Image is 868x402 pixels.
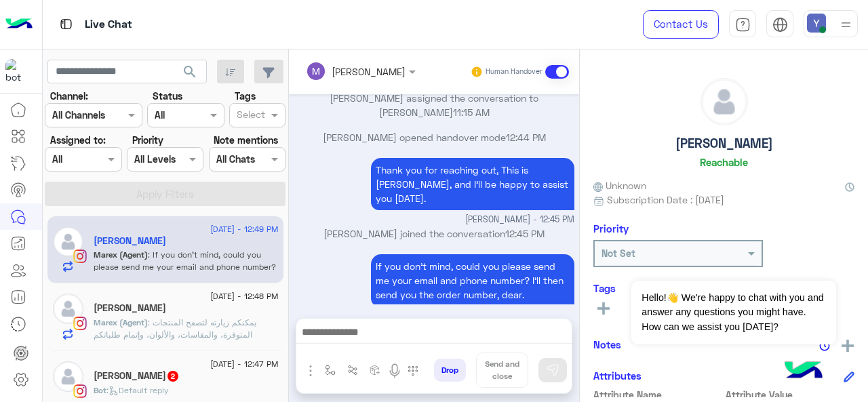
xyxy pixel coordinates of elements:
span: 12:44 PM [506,132,546,143]
img: hulul-logo.png [780,348,827,395]
span: Hello!👋 We're happy to chat with you and answer any questions you might have. How can we assist y... [631,281,835,344]
span: 2 [167,371,178,382]
span: Marex (Agent) [94,249,148,260]
h6: Tags [593,282,854,294]
h6: Notes [593,338,621,350]
span: Bot [94,385,106,395]
div: Select [235,107,265,125]
span: 11:15 AM [453,106,490,118]
img: add [842,340,854,352]
small: Human Handover [486,66,542,77]
span: [DATE] - 12:49 PM [210,223,278,235]
span: If you don’t mind, could you please send me your email and phone number? I’ll then send you the o... [94,249,276,284]
img: Instagram [73,249,87,263]
img: Trigger scenario [347,365,358,376]
img: Instagram [73,384,87,398]
span: [DATE] - 12:48 PM [210,290,278,302]
img: send message [546,363,559,377]
img: userImage [807,14,826,33]
span: [PERSON_NAME] - 12:45 PM [465,214,574,226]
h5: 𝐧𝐚𝐲𝐚𝐧𝐚 [94,370,180,382]
h5: Shahd Mahmoud [94,235,166,247]
label: Tags [235,89,256,103]
span: Attribute Name [593,388,723,402]
img: make a call [408,365,418,376]
img: tab [58,16,75,33]
button: select flow [319,359,342,382]
button: search [174,60,207,89]
button: Apply Filters [45,182,285,206]
img: tab [735,17,751,33]
p: [PERSON_NAME] joined the conversation [294,226,574,241]
button: create order [364,359,387,382]
span: Attribute Value [726,388,855,402]
label: Priority [132,133,163,147]
label: Assigned to: [50,133,106,147]
img: send attachment [302,363,319,379]
span: [DATE] - 12:47 PM [210,358,278,370]
img: Logo [5,10,33,39]
p: [PERSON_NAME] opened handover mode [294,130,574,144]
p: 12/8/2025, 12:49 PM [371,254,574,306]
span: 12:45 PM [505,228,545,239]
img: send voice note [387,363,403,379]
button: Drop [434,359,466,382]
img: defaultAdmin.png [53,294,83,324]
img: select flow [325,365,336,376]
label: Note mentions [214,133,278,147]
h6: Priority [593,222,629,235]
h6: Attributes [593,369,642,382]
img: tab [772,17,788,33]
a: Contact Us [643,10,719,39]
h5: Mariam Magdy [94,302,166,314]
span: search [182,64,198,80]
p: [PERSON_NAME] assigned the conversation to [PERSON_NAME] [294,91,574,120]
span: : Default reply [106,385,169,395]
h6: Reachable [700,156,748,168]
span: يمكنكم زيارته لتصفح المنتجات المتوفرة، والمقاسات، والألوان، وإتمام طلباتكم مباشرة من هناك. [94,317,256,352]
img: defaultAdmin.png [701,79,747,125]
button: Trigger scenario [342,359,364,382]
img: create order [370,365,380,376]
label: Channel: [50,89,88,103]
button: Send and close [476,353,528,388]
img: defaultAdmin.png [53,226,83,257]
img: Instagram [73,317,87,330]
p: 12/8/2025, 12:45 PM [371,158,574,210]
span: Subscription Date : [DATE] [607,193,724,207]
h5: [PERSON_NAME] [675,136,773,151]
span: Unknown [593,178,646,193]
p: Live Chat [85,16,132,34]
span: Marex (Agent) [94,317,148,327]
img: defaultAdmin.png [53,361,83,392]
a: tab [729,10,756,39]
img: profile [837,16,854,33]
img: 317874714732967 [5,59,30,83]
img: notes [819,340,830,351]
label: Status [153,89,182,103]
